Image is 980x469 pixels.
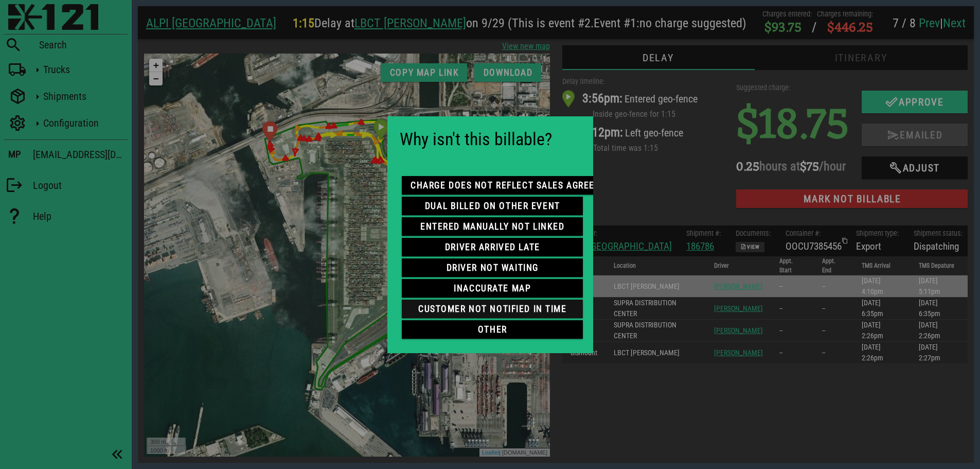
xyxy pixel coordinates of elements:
span: other [410,324,575,335]
button: customer not notified in time [402,300,583,318]
span: customer not notified in time [410,304,575,314]
button: driver arrived late [402,238,583,256]
button: dual billed on other event [402,197,583,215]
span: driver not waiting [410,263,575,273]
span: dual billed on other event [410,201,575,211]
button: driver not waiting [402,258,583,277]
a: Zoom out [5,19,19,32]
a: Zoom in [5,5,19,19]
span: driver arrived late [410,242,575,252]
span: entered manually not linked [410,221,575,232]
button: other [402,320,583,339]
div: 300 m [3,384,42,393]
button: entered manually not linked [402,217,583,236]
button: Charge does not reflect sales agreement [402,176,628,195]
div: 1000 ft [3,392,42,401]
span: inaccurate map [410,283,575,293]
div: Why isn't this billable? [387,116,593,162]
div: | [DOMAIN_NAME] [335,395,406,404]
a: Leaflet [338,396,355,402]
span: Charge does not reflect sales agreement [410,180,620,190]
button: inaccurate map [402,279,583,298]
